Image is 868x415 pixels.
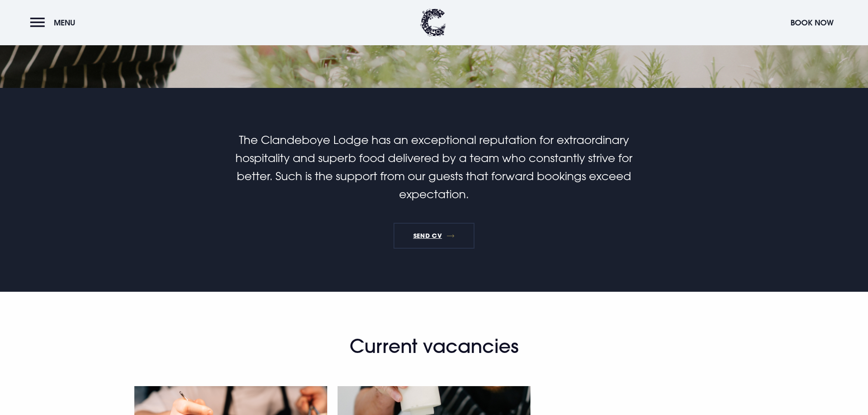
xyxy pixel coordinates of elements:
a: SEND CV [394,223,474,249]
p: The Clandeboye Lodge has an exceptional reputation for extraordinary hospitality and superb food ... [229,131,639,203]
img: Clandeboye Lodge [420,9,446,37]
span: Menu [54,18,75,28]
button: Book Now [786,13,838,32]
button: Menu [30,13,80,32]
h2: Current vacancies [236,335,632,374]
